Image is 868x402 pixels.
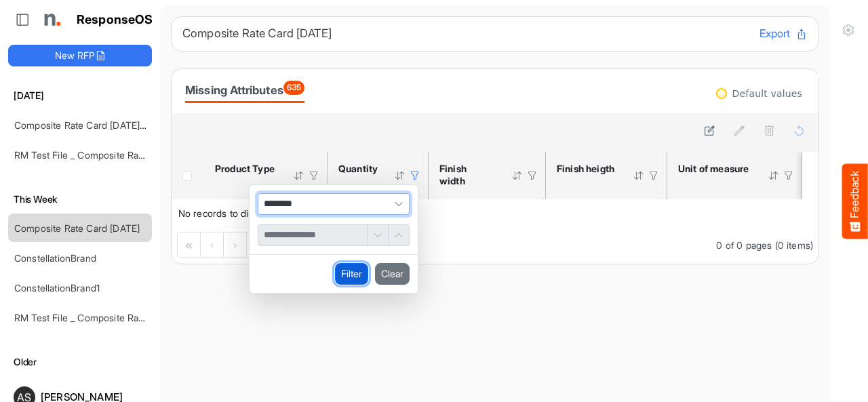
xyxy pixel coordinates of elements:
div: Filter Icon [526,169,538,182]
span: 0 of 0 pages [716,239,772,251]
div: Quantity [338,163,376,175]
button: Export [759,25,808,43]
h6: Composite Rate Card [DATE] [182,28,749,39]
span: 635 [283,81,304,95]
span: Decrement value [367,225,389,245]
span: Increment value [389,225,409,245]
div: Go to first page [178,233,201,257]
div: Go to last page [247,233,269,257]
div: Filter Icon [648,169,660,182]
th: Header checkbox [172,152,204,199]
a: ConstellationBrand [14,252,96,264]
div: Filter Icon [308,169,320,182]
button: New RFP [8,45,152,66]
div: Default values [732,89,802,98]
div: Unit of measure [678,163,750,175]
h6: Older [8,355,152,369]
div: Missing Attributes [185,81,304,100]
div: Product Type [215,163,275,175]
img: Northell [37,6,64,33]
div: Go to previous page [201,233,224,257]
div: Filter Icon [783,169,795,182]
span: Filter Operator [258,193,410,215]
div: Finish heigth [557,163,615,175]
div: [PERSON_NAME] [41,392,146,402]
h6: This Week [8,192,152,207]
button: Clear [375,263,410,285]
div: Finish width [439,163,494,187]
a: Composite Rate Card [DATE]_smaller [14,119,175,131]
div: Go to next page [224,233,247,257]
a: RM Test File _ Composite Rate Card [DATE] [14,149,203,161]
div: Pager Container [172,227,818,264]
button: Feedback [842,163,868,239]
div: Filter Icon [409,169,421,182]
a: Composite Rate Card [DATE] [14,222,140,234]
h6: [DATE] [8,88,152,103]
a: RM Test File _ Composite Rate Card [DATE] [14,312,203,323]
span: (0 items) [775,239,813,251]
button: Filter [335,263,368,285]
input: Filter Value [258,225,367,245]
h1: ResponseOS [77,13,153,27]
a: ConstellationBrand1 [14,282,100,294]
